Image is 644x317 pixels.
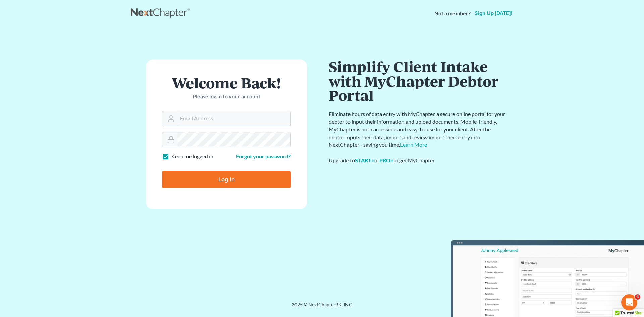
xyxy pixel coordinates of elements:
[162,75,291,90] h1: Welcome Back!
[162,93,291,100] p: Please log in to your account
[355,157,374,163] a: START+
[473,11,513,16] a: Sign up [DATE]!
[329,110,506,149] p: Eliminate hours of data entry with MyChapter, a secure online portal for your debtor to input the...
[635,294,640,300] span: 4
[379,157,393,163] a: PRO+
[621,294,637,310] iframe: Intercom live chat
[177,111,290,126] input: Email Address
[434,10,471,17] strong: Not a member?
[329,157,506,164] div: Upgrade to or to get MyChapter
[162,171,291,188] input: Log In
[236,153,291,159] a: Forgot your password?
[131,301,513,313] div: 2025 © NextChapterBK, INC
[329,59,506,102] h1: Simplify Client Intake with MyChapter Debtor Portal
[171,153,213,160] label: Keep me logged in
[400,141,427,148] a: Learn More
